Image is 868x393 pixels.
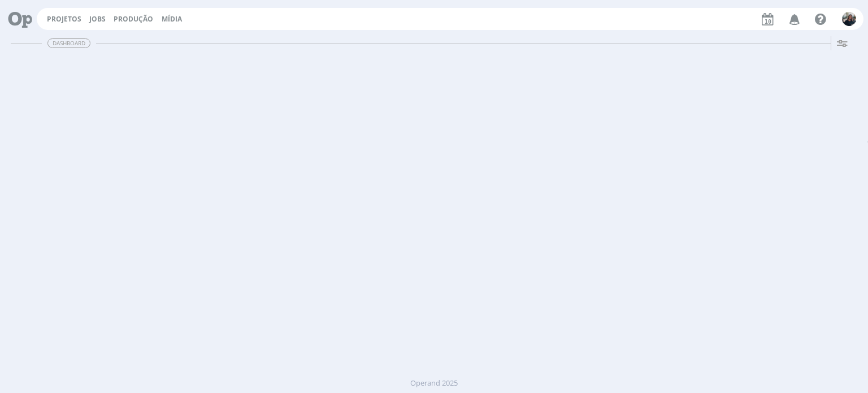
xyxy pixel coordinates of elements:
[842,12,856,26] img: M
[89,14,106,24] a: Jobs
[47,14,81,24] a: Projetos
[86,15,109,24] button: Jobs
[110,15,157,24] button: Produção
[44,15,85,24] button: Projetos
[162,14,182,24] a: Mídia
[158,15,185,24] button: Mídia
[114,14,153,24] a: Produção
[841,9,857,29] button: M
[47,38,90,48] span: Dashboard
